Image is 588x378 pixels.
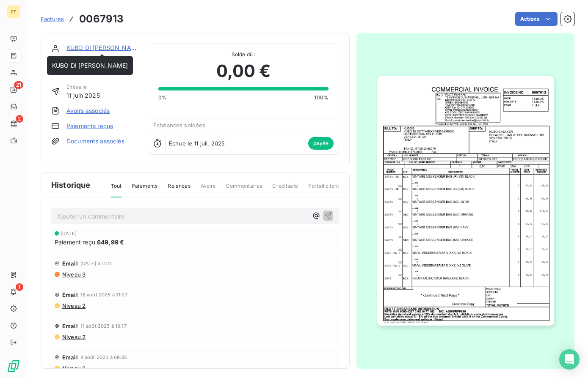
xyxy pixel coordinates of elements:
span: 21 [14,81,23,89]
span: Solde dû : [158,51,329,58]
span: Email [62,291,78,298]
a: Paiements reçus [66,122,113,130]
span: Niveau 2 [61,302,86,309]
span: 4 août 2025 à 09:35 [80,355,127,360]
span: Email [62,323,78,329]
span: [DATE] [61,231,77,236]
span: 11 août 2025 à 10:17 [80,323,127,329]
a: Documents associés [66,137,124,145]
h3: 0067913 [79,11,124,27]
a: Avoirs associés [66,107,110,115]
span: [DATE] à 11:11 [80,261,112,266]
span: Tout [111,182,122,197]
span: Paiement reçu [55,238,95,247]
span: Échéances soldées [153,122,206,129]
span: Factures [41,16,64,22]
span: payée [308,137,334,150]
span: 2 [16,115,23,123]
span: Échue le 11 juil. 2025 [169,140,225,147]
img: invoice_thumbnail [377,76,554,326]
a: KUBO DI [PERSON_NAME] [66,44,142,51]
span: Email [62,260,78,267]
span: 649,99 € [97,238,124,247]
span: Portail client [308,182,339,197]
span: Relances [168,182,190,197]
span: 0% [158,94,167,101]
span: 11 juin 2025 [66,91,100,100]
span: KUBO DI [PERSON_NAME] [52,62,128,69]
a: Factures [41,15,64,23]
img: Logo LeanPay [7,359,20,373]
div: Open Intercom Messenger [559,349,580,370]
span: 0,00 € [216,58,271,84]
span: 18 août 2025 à 11:07 [80,292,127,297]
span: Creditsafe [272,182,298,197]
span: Historique [51,179,91,191]
span: Avoirs [201,182,216,197]
span: Niveau 2 [61,334,86,340]
button: Actions [515,12,558,26]
span: Email [62,354,78,361]
span: Commentaires [226,182,262,197]
span: Niveau 2 [61,365,86,372]
span: 1 [16,283,23,291]
span: 100% [314,94,329,101]
span: Paiements [132,182,157,197]
span: Niveau 3 [61,271,86,278]
div: PF [7,5,20,19]
span: Émise le [66,83,100,91]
